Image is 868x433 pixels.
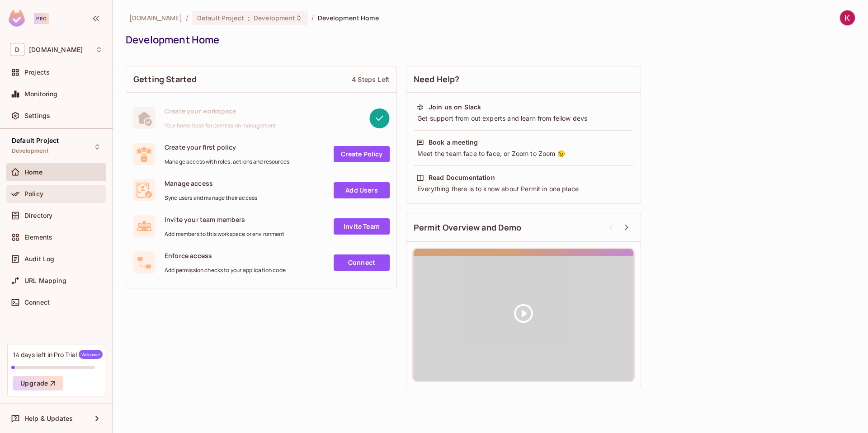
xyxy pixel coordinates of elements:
div: Development Home [126,33,851,47]
span: Permit Overview and Demo [414,222,522,233]
span: Audit Log [24,255,54,263]
span: Projects [24,69,50,76]
span: Connect [24,299,50,306]
span: : [247,14,250,22]
li: / [186,14,188,22]
a: Create Policy [334,146,390,162]
span: Add members to this workspace or environment [165,231,285,238]
span: Sync users and manage their access [165,194,257,202]
span: Default Project [12,137,59,144]
li: / [311,14,314,22]
span: Default Project [197,14,244,22]
span: Welcome! [79,350,103,359]
div: Book a meeting [429,138,478,147]
span: Help & Updates [24,415,73,422]
span: Directory [24,212,52,219]
span: Manage access with roles, actions and resources [165,158,289,165]
span: Invite your team members [165,215,285,224]
span: Policy [24,190,43,198]
span: Home [24,169,43,176]
div: Everything there is to know about Permit in one place [416,184,631,193]
span: Getting Started [133,74,197,85]
div: Join us on Slack [429,103,481,112]
span: Workspace: delta-x.co.jp [29,46,83,53]
span: Add permission checks to your application code [165,267,286,274]
span: Development [254,14,295,22]
span: Monitoring [24,90,58,98]
span: Create your workspace [165,107,276,115]
div: Get support from out experts and learn from fellow devs [416,114,631,123]
div: 14 days left in Pro Trial [13,350,103,359]
div: Read Documentation [429,173,495,182]
span: Development [12,147,48,155]
span: URL Mapping [24,277,66,284]
button: Upgrade [13,376,63,391]
div: 4 Steps Left [352,75,389,84]
img: SReyMgAAAABJRU5ErkJggg== [9,10,25,27]
a: Invite Team [334,218,390,235]
span: Enforce access [165,251,286,260]
a: Add Users [334,182,390,198]
span: Manage access [165,179,257,188]
a: Connect [334,254,390,271]
span: Elements [24,234,52,241]
span: Create your first policy [165,143,289,151]
span: Development Home [318,14,379,22]
span: the active workspace [129,14,182,22]
span: D [10,43,24,56]
span: Settings [24,112,50,119]
span: Need Help? [414,74,460,85]
span: Your home base for permission management [165,122,276,129]
img: Keiko Kamijo [840,10,855,25]
div: Meet the team face to face, or Zoom to Zoom 😉 [416,149,631,158]
div: Pro [34,13,49,24]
